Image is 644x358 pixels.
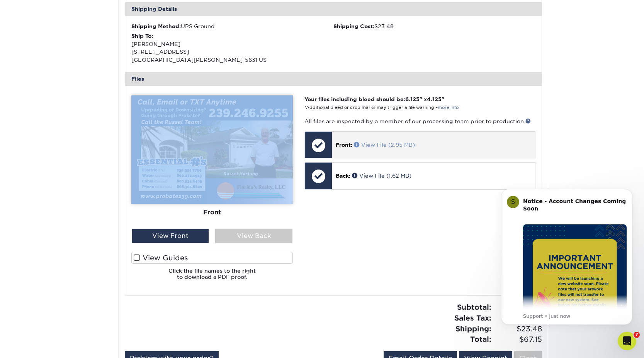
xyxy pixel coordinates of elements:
[304,96,444,102] strong: Your files including bleed should be: " x "
[494,334,542,345] span: $67.15
[405,96,420,102] span: 6.125
[131,23,181,29] strong: Shipping Method:
[131,22,333,30] div: UPS Ground
[131,268,293,287] h6: Click the file names to the right to download a PDF proof.
[427,96,442,102] span: 4.125
[336,173,350,179] span: Back:
[354,142,415,148] a: View File (2.95 MB)
[125,72,542,86] div: Files
[457,303,491,311] strong: Subtotal:
[132,229,209,243] div: View Front
[2,334,66,355] iframe: Google Customer Reviews
[618,332,636,350] iframe: Intercom live chat
[304,105,459,110] small: *Additional bleed or crop marks may trigger a file warning –
[470,335,491,343] strong: Total:
[333,22,535,30] div: $23.48
[131,204,293,221] div: Front
[333,23,374,29] strong: Shipping Cost:
[634,332,640,338] span: 7
[131,33,153,39] strong: Ship To:
[131,252,293,264] label: View Guides
[131,32,333,64] div: [PERSON_NAME] [STREET_ADDRESS] [GEOGRAPHIC_DATA][PERSON_NAME]-5631 US
[304,117,535,125] p: All files are inspected by a member of our processing team prior to production.
[489,177,644,337] iframe: Intercom notifications message
[215,229,292,243] div: View Back
[454,314,491,322] strong: Sales Tax:
[336,142,352,148] span: Front:
[438,105,459,110] a: more info
[125,2,542,16] div: Shipping Details
[455,324,491,333] strong: Shipping:
[352,173,411,179] a: View File (1.62 MB)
